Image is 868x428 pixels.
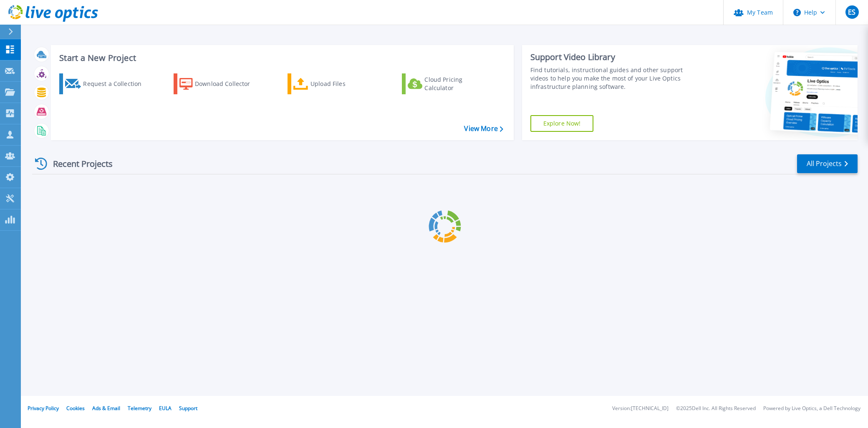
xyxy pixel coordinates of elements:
a: View More [464,125,503,133]
div: Find tutorials, instructional guides and other support videos to help you make the most of your L... [530,66,702,91]
li: Version: [TECHNICAL_ID] [612,406,669,411]
div: Request a Collection [83,76,150,92]
a: Support [179,405,197,412]
div: Cloud Pricing Calculator [424,76,491,92]
a: Telemetry [128,405,151,412]
a: Request a Collection [59,73,152,94]
a: Explore Now! [530,115,594,132]
div: Support Video Library [530,52,702,63]
div: Upload Files [310,76,377,92]
a: Cookies [66,405,85,412]
a: Cloud Pricing Calculator [402,73,495,94]
span: ES [848,9,855,15]
h3: Start a New Project [59,53,503,63]
a: EULA [159,405,172,412]
a: Ads & Email [92,405,120,412]
li: Powered by Live Optics, a Dell Technology [763,406,860,411]
a: Upload Files [288,73,381,94]
li: © 2025 Dell Inc. All Rights Reserved [676,406,756,411]
a: Privacy Policy [28,405,59,412]
a: All Projects [797,154,858,173]
a: Download Collector [174,73,267,94]
div: Recent Projects [32,154,124,174]
div: Download Collector [195,76,262,92]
